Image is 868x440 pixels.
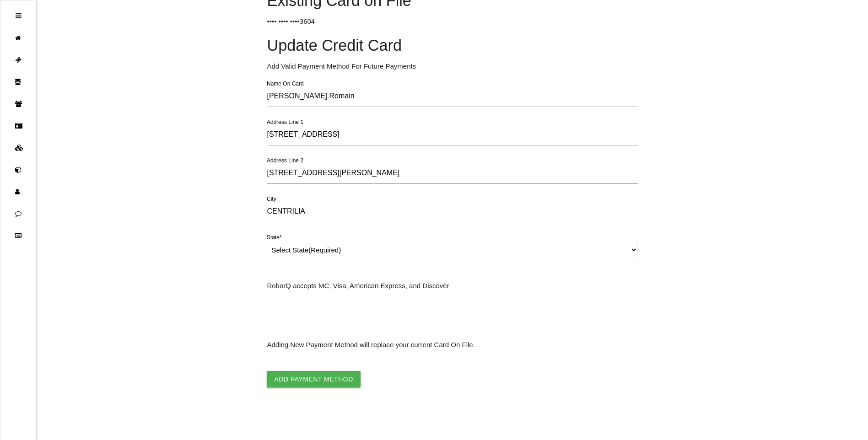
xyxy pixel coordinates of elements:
[267,340,637,350] p: Adding New Payment Method will replace your current Card On File.
[267,37,637,54] h4: Update Credit Card
[0,159,36,181] li: Companions
[0,225,36,247] li: Knowledge Base
[267,201,637,222] input: Required
[267,86,637,107] input: Required
[0,203,36,225] li: Feedback
[0,71,36,93] li: Events
[267,195,276,203] label: City
[267,61,637,72] p: Add Valid Payment Method For Future Payments
[267,80,304,88] label: Name On Card
[267,16,637,27] p: •••• •••• •••• 3604
[0,49,36,71] li: RMR's
[0,93,36,115] li: Customers
[267,371,360,387] button: Add Payment Method
[267,233,282,241] label: State*
[267,311,637,319] iframe: Secure card payment input frame
[0,181,36,203] li: Profile
[267,281,637,291] p: RoborQ accepts MC, Visa, American Express, and Discover
[0,137,36,159] li: Workers
[267,118,303,126] label: Address Line 1
[0,27,36,49] li: Dashboard
[16,5,22,27] div: Open
[267,124,637,145] input: Required
[267,156,303,165] label: Address Line 2
[0,115,36,137] li: Supervisors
